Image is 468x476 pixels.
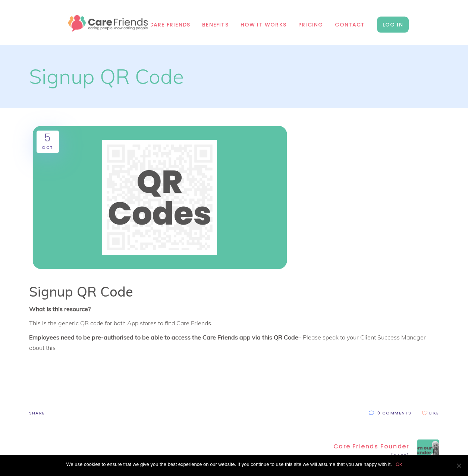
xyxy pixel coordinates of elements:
div: Care Friends Founder [333,443,409,450]
h2: Signup QR Code [29,65,439,89]
a: Ok [396,461,402,468]
a: Like [422,408,439,417]
span: LOG IN [377,17,409,33]
a: 0 Comments [369,408,411,417]
span: Share [29,410,45,416]
p: This is the generic QR code for both App stores to find Care Friends. [29,318,439,328]
div: 5 [38,131,57,145]
p: – Please speak to your Client Success Manager about this [29,332,439,353]
a: 5 Oct [38,131,57,150]
div: Oct [38,145,57,150]
span: How it works [241,21,286,29]
span: Contact [335,21,365,29]
span: Pricing [298,21,323,29]
span: Why Care Friends [134,21,190,29]
strong: Employees need to be pre-authorised to be able to access the Care Friends app via this QR Code [29,333,298,341]
h3: Signup QR Code [29,284,439,300]
span: Benefits [202,21,229,29]
span: 0 Comments [377,410,411,416]
span: No [455,462,462,469]
a: Care Friends Founder [DATE] [234,439,439,465]
strong: What is this resource? [29,305,91,313]
span: Like [429,410,439,416]
span: We use cookies to ensure that we give you the best experience on our website. If you continue to ... [66,461,392,468]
